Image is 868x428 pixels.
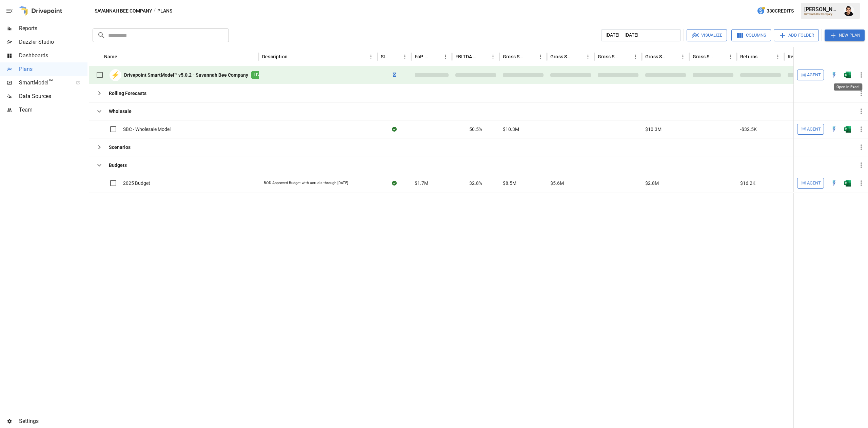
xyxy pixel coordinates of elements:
span: Agent [807,71,821,79]
div: Sync complete [392,126,397,133]
button: Visualize [687,29,727,41]
span: Reports [19,24,87,33]
div: Open in Excel [844,180,851,187]
button: Status column menu [400,52,410,61]
span: Agent [807,179,821,187]
button: Sort [758,52,768,61]
button: Columns [731,29,771,41]
div: Preparing to sync. [393,72,396,78]
span: $1.7M [415,180,428,187]
button: Sort [574,52,583,61]
div: Sync complete [392,180,397,187]
img: quick-edit-flash.b8aec18c.svg [831,180,837,187]
span: Team [19,106,87,114]
span: $10.3M [645,126,662,133]
button: Gross Sales: DTC Online column menu [583,52,593,61]
span: $2.8M [645,180,659,187]
button: Returns column menu [773,52,783,61]
span: Agent [807,125,821,133]
div: Returns [740,54,757,59]
img: excel-icon.76473adf.svg [844,126,851,133]
div: Open in Excel [834,83,862,91]
button: Description column menu [366,52,376,61]
div: Gross Sales: Marketplace [598,54,620,59]
span: SmartModel [19,79,68,87]
span: $16.2K [740,180,755,187]
div: Gross Sales: Retail [693,54,715,59]
div: Open in Quick Edit [831,180,837,187]
button: Sort [859,52,868,61]
button: New Plan [825,30,865,41]
div: Description [262,54,288,59]
button: EBITDA Margin column menu [488,52,498,61]
span: ™ [48,78,53,86]
button: Sort [118,52,127,61]
span: 32.8% [469,180,482,187]
button: Sort [621,52,631,61]
div: [PERSON_NAME] [804,6,840,13]
button: Gross Sales column menu [536,52,545,61]
b: Drivepoint SmartModel™ v5.0.2 - Savannah Bee Company [124,72,248,78]
span: 50.5% [469,126,482,133]
div: Gross Sales [503,54,526,59]
div: Returns: DTC Online [788,54,810,59]
div: EBITDA Margin [455,54,478,59]
button: Agent [797,124,824,135]
div: Open in Excel [844,126,851,133]
button: Francisco Sanchez [840,1,859,20]
div: ⚡ [110,69,121,81]
b: Scenarios [109,144,131,151]
button: Agent [797,178,824,189]
span: 2025 Budget [123,180,150,187]
button: Sort [391,52,400,61]
span: $8.5M [503,180,516,187]
button: Savannah Bee Company [95,7,152,15]
b: Wholesale [109,108,132,115]
div: Name [104,54,117,59]
img: quick-edit-flash.b8aec18c.svg [831,126,837,133]
div: BOD Approved Budget with actuals through [DATE] [264,180,348,186]
div: Gross Sales: DTC Online [550,54,573,59]
div: Gross Sales: Wholesale [645,54,668,59]
button: Add Folder [774,29,819,41]
button: Sort [669,52,678,61]
button: Sort [526,52,536,61]
span: Plans [19,65,87,73]
span: $10.3M [503,126,519,133]
span: Dazzler Studio [19,38,87,46]
div: Savannah Bee Company [804,13,840,16]
img: Francisco Sanchez [844,5,854,16]
b: Rolling Forecasts [109,90,146,97]
img: excel-icon.76473adf.svg [844,180,851,187]
button: Gross Sales: Retail column menu [726,52,735,61]
button: Sort [716,52,726,61]
img: quick-edit-flash.b8aec18c.svg [831,72,837,78]
button: Sort [431,52,441,61]
div: Open in Quick Edit [831,126,837,133]
button: 330Credits [754,5,796,17]
b: Budgets [109,162,127,169]
button: Sort [288,52,298,61]
img: excel-icon.76473adf.svg [844,72,851,78]
span: -$32.5K [740,126,757,133]
span: 330 Credits [767,7,794,15]
span: Dashboards [19,52,87,60]
span: LIVE MODEL [251,72,281,78]
span: SBC - Wholesale Model [123,126,171,133]
button: EoP Cash column menu [441,52,450,61]
div: EoP Cash [415,54,431,59]
div: Status [381,54,390,59]
button: [DATE] – [DATE] [601,29,681,41]
div: / [154,7,156,15]
span: Settings [19,417,87,425]
span: Data Sources [19,92,87,100]
button: Sort [479,52,488,61]
span: $5.6M [550,180,564,187]
button: Agent [797,70,824,80]
div: Open in Excel [844,72,851,78]
button: Gross Sales: Marketplace column menu [631,52,640,61]
button: Gross Sales: Wholesale column menu [678,52,688,61]
div: Open in Quick Edit [831,72,837,78]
